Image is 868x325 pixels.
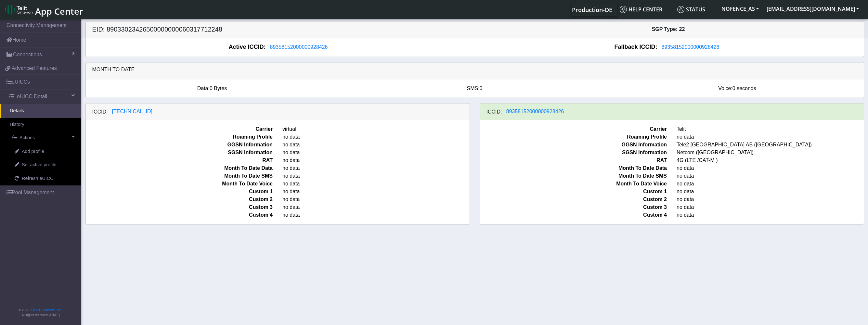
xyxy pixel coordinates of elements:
[197,86,210,91] span: Data:
[81,196,278,203] span: Custom 2
[475,172,672,180] span: Month To Date SMS
[718,86,732,91] span: Voice:
[502,107,568,116] button: 89358152000000928426
[13,51,42,59] span: Connections
[278,188,474,196] span: no data
[475,156,672,164] span: RAT
[475,196,672,203] span: Custom 2
[475,188,672,196] span: Custom 1
[278,211,474,219] span: no data
[81,180,278,188] span: Month To Date Voice
[475,164,672,172] span: Month To Date Data
[270,44,328,50] span: 89358152000000928426
[81,203,278,211] span: Custom 3
[467,86,479,91] span: SMS:
[620,6,627,13] img: knowledge.svg
[278,196,474,203] span: no data
[278,156,474,164] span: no data
[475,133,672,141] span: Roaming Profile
[3,131,81,145] a: Actions
[278,125,474,133] span: virtual
[5,158,81,172] a: Set active profile
[617,3,675,16] a: Help center
[210,86,227,91] span: 0 Bytes
[486,109,502,115] h6: ICCID:
[677,6,684,13] img: status.svg
[12,64,57,72] span: Advanced Features
[677,6,705,13] span: Status
[81,172,278,180] span: Month To Date SMS
[278,180,474,188] span: no data
[572,6,612,14] span: Production-DE
[87,25,475,33] h5: EID: 89033023426500000000060317712248
[675,3,718,16] a: Status
[92,109,108,115] h6: ICCID:
[81,164,278,172] span: Month To Date Data
[278,133,474,141] span: no data
[620,6,662,13] span: Help center
[81,156,278,164] span: RAT
[718,3,763,15] button: NOFENCE_AS
[3,89,81,104] a: eUICC Detail
[732,86,756,91] span: 0 seconds
[81,149,278,156] span: SGSN Information
[475,180,672,188] span: Month To Date Voice
[572,3,612,16] a: Your current platform instance
[278,203,474,211] span: no data
[278,149,474,156] span: no data
[22,161,56,169] span: Set active profile
[5,172,81,185] a: Refresh eUICC
[5,5,32,15] img: logo-telit-cinterion-gw-new.png
[475,211,672,219] span: Custom 4
[506,109,564,114] span: 89358152000000928426
[763,3,863,15] button: [EMAIL_ADDRESS][DOMAIN_NAME]
[17,93,47,101] span: eUICC Detail
[278,141,474,149] span: no data
[615,43,657,51] span: Fallback ICCID:
[475,125,672,133] span: Carrier
[5,145,81,158] a: Add profile
[108,107,157,116] button: [TECHNICAL_ID]
[278,172,474,180] span: no data
[81,211,278,219] span: Custom 4
[475,141,672,149] span: GGSN Information
[81,188,278,196] span: Custom 1
[475,203,672,211] span: Custom 3
[475,149,672,156] span: SGSN Information
[19,134,35,142] span: Actions
[81,133,278,141] span: Roaming Profile
[22,148,44,155] span: Add profile
[81,125,278,133] span: Carrier
[22,175,54,182] span: Refresh eUICC
[662,44,719,50] span: 89358152000000928426
[5,3,82,17] a: App Center
[29,308,62,312] a: Telit IoT Solutions, Inc.
[112,109,152,114] span: [TECHNICAL_ID]
[278,164,474,172] span: no data
[35,5,83,17] span: App Center
[229,43,266,51] span: Active ICCID:
[92,66,857,73] h6: Month to date
[81,141,278,149] span: GGSN Information
[652,26,685,32] span: SGP Type: 22
[657,43,724,51] button: 89358152000000928426
[266,43,332,51] button: 89358152000000928426
[480,86,483,91] span: 0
